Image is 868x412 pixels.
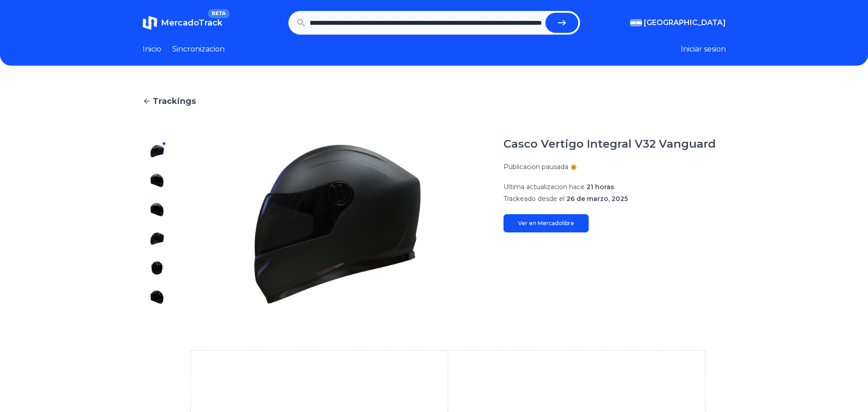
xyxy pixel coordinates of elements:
[630,17,726,28] button: [GEOGRAPHIC_DATA]
[143,15,222,30] a: MercadoTrackBETA
[503,214,589,232] a: Ver en Mercadolibre
[150,261,164,275] img: Casco Vertigo Integral V32 Vanguard
[143,15,157,30] img: MercadoTrack
[150,232,164,246] img: Casco Vertigo Integral V32 Vanguard
[172,44,225,55] a: Sincronizacion
[150,202,164,217] img: Casco Vertigo Integral V32 Vanguard
[586,183,614,191] span: 21 horas
[503,162,568,171] p: Publicacion pausada
[630,19,642,26] img: Argentina
[208,9,229,18] span: BETA
[150,144,164,159] img: Casco Vertigo Integral V32 Vanguard
[143,44,161,55] a: Inicio
[503,195,565,203] span: Trackeado desde el
[190,137,485,312] img: Casco Vertigo Integral V32 Vanguard
[566,195,628,203] span: 26 de marzo, 2025
[644,17,726,28] span: [GEOGRAPHIC_DATA]
[681,44,726,55] button: Iniciar sesion
[503,183,585,191] span: Ultima actualizacion hace
[153,95,196,108] span: Trackings
[143,95,726,108] a: Trackings
[150,173,164,188] img: Casco Vertigo Integral V32 Vanguard
[503,137,716,151] h1: Casco Vertigo Integral V32 Vanguard
[161,18,222,28] span: MercadoTrack
[150,290,164,304] img: Casco Vertigo Integral V32 Vanguard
